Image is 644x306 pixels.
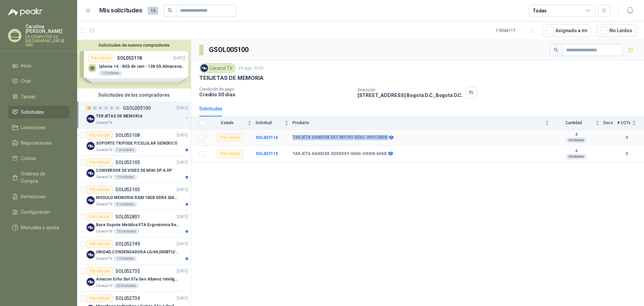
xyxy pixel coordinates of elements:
div: 2 [87,106,92,110]
a: Manuales y ayuda [8,221,69,234]
span: Licitaciones [21,124,46,131]
th: Estado [209,116,256,130]
b: TARJETA SANDISK EXT MICRO SDXC UHS128GB [292,135,387,140]
p: Caracol TV [96,256,112,261]
p: SOPORTE TRIPODE P/CELULAR GENERICO [96,140,177,147]
div: Solicitudes de tus compradores [77,89,191,101]
span: Cantidad [553,120,594,125]
a: Inicio [8,59,69,72]
div: 0 [92,106,97,110]
p: [DATE] [177,241,188,247]
p: GSOL005100 [123,106,151,110]
p: FS COMPUTER DE [GEOGRAPHIC_DATA] SAS [25,35,69,47]
a: Licitaciones [8,121,69,134]
div: Todas [533,7,547,14]
a: Por cotizarSOL052749[DATE] Company LogoUNIDAD CONDENSADORA LG/60,000BTU/220V/R410A: ICaracol TV1 ... [77,237,191,264]
span: Tareas [21,93,36,100]
p: Amazon Echo Dot 5Ta Gen Altavoz Inteligente Alexa Azul [96,276,179,283]
p: [DATE] [177,105,188,111]
p: Dirección [358,88,463,92]
p: SOL052735 [115,269,140,273]
a: Remisiones [8,190,69,203]
span: Chat [21,78,31,85]
a: Órdenes de Compra [8,167,69,188]
a: SOL053114 [256,135,278,140]
p: SOL052801 [115,214,140,219]
span: Producto [292,120,544,125]
span: Solicitud [256,120,283,125]
th: # COTs [617,116,644,130]
p: SOL053108 [115,133,140,138]
div: Por cotizar [217,150,243,158]
p: Crédito 30 días [199,92,352,97]
span: Cotizar [21,155,36,162]
p: Carolina [PERSON_NAME] [25,24,69,34]
div: Por cotizar [87,294,113,302]
a: 2 0 0 0 0 0 GSOL005100[DATE] Company LogoTERJETAS DE MEMORIACaracol TV [87,104,190,125]
div: 0 [115,106,120,110]
p: UNIDAD CONDENSADORA LG/60,000BTU/220V/R410A: I [96,249,179,255]
p: [DATE] [177,132,188,139]
div: Unidades [566,138,587,143]
p: Caracol TV [96,120,112,125]
p: Caracol TV [96,283,112,289]
div: Por cotizar [87,131,113,139]
div: Por cotizar [87,267,113,275]
a: Por cotizarSOL052801[DATE] Company LogoBase Sopote Metálica VTA Ergonómica Retráctil para Portáti... [77,210,191,237]
div: Solicitudes [199,105,222,112]
div: Por cotizar [87,240,113,248]
button: Asignado a mi [542,24,591,37]
a: Chat [8,75,69,88]
button: No Leídos [596,24,636,37]
b: 4 [553,149,599,154]
p: Caracol TV [96,174,112,180]
span: Negociaciones [21,139,52,147]
p: SOL053105 [115,160,140,165]
p: TERJETAS DE MEMORIA [199,74,264,82]
a: Tareas [8,90,69,103]
a: SOL053115 [256,151,278,156]
div: 1 Unidades [114,174,137,180]
img: Company Logo [87,223,95,232]
span: # COTs [617,120,631,125]
div: Por cotizar [217,134,243,142]
div: Unidades [566,154,587,159]
p: [DATE] [177,295,188,302]
th: Solicitud [256,116,292,130]
div: 60 Unidades [114,283,139,289]
span: Inicio [21,62,32,69]
span: Remisiones [21,193,46,200]
p: Caracol TV [96,229,112,234]
b: TARJETA SANDISK SDSDXXY-064G-GN4IN 64GB [292,151,387,157]
p: TERJETAS DE MEMORIA [96,113,143,119]
span: Estado [209,120,246,125]
span: Manuales y ayuda [21,224,59,231]
a: Por cotizarSOL053108[DATE] Company LogoSOPORTE TRIPODE P/CELULAR GENERICOCaracol TV1 Unidades [77,129,191,156]
div: Solicitudes de nuevos compradoresPor cotizarSOL053118[DATE] Iphone 14 - 8Gb de ram - 128 Gb Almac... [77,40,191,89]
img: Company Logo [87,196,95,204]
div: 3 Unidades [114,202,137,207]
p: SOL052749 [115,242,140,246]
div: 1 - 50 de 117 [496,25,537,36]
div: Por cotizar [87,186,113,194]
p: [DATE] [177,214,188,220]
a: Solicitudes [8,106,69,118]
th: Docs [603,116,617,130]
a: Por cotizarSOL052735[DATE] Company LogoAmazon Echo Dot 5Ta Gen Altavoz Inteligente Alexa AzulCara... [77,264,191,292]
p: SOL053103 [115,187,140,192]
div: Por cotizar [87,213,113,221]
th: Producto [292,116,553,130]
span: 16 [148,7,158,15]
span: search [554,48,558,52]
div: 70 Unidades [114,229,139,234]
p: Base Sopote Metálica VTA Ergonómica Retráctil para Portátil [96,222,179,228]
p: [DATE] [177,159,188,166]
span: Órdenes de Compra [21,170,63,185]
img: Logo peakr [8,8,42,16]
a: Configuración [8,206,69,218]
div: 1 Unidades [114,147,137,153]
a: Cotizar [8,152,69,165]
div: 1 Unidades [114,256,137,261]
p: SOL052734 [115,296,140,301]
img: Company Logo [87,278,95,286]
